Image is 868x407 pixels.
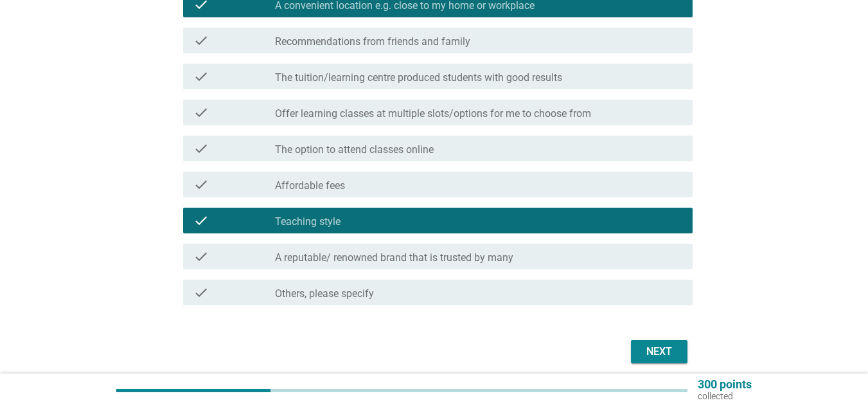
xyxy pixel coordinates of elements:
i: check [193,249,209,264]
label: Teaching style [275,215,341,228]
i: check [193,69,209,84]
p: 300 points [698,379,752,390]
button: Next [631,340,687,363]
i: check [193,285,209,300]
label: Recommendations from friends and family [275,35,470,48]
i: check [193,33,209,48]
i: check [193,141,209,156]
p: collected [698,390,752,402]
i: check [193,105,209,120]
label: Offer learning classes at multiple slots/options for me to choose from [275,107,591,120]
label: Others, please specify [275,287,374,300]
label: The tuition/learning centre produced students with good results [275,71,562,84]
label: Affordable fees [275,179,345,192]
i: check [193,177,209,192]
div: Next [641,344,677,359]
label: A reputable/ renowned brand that is trusted by many [275,251,513,264]
label: The option to attend classes online [275,143,434,156]
i: check [193,213,209,228]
